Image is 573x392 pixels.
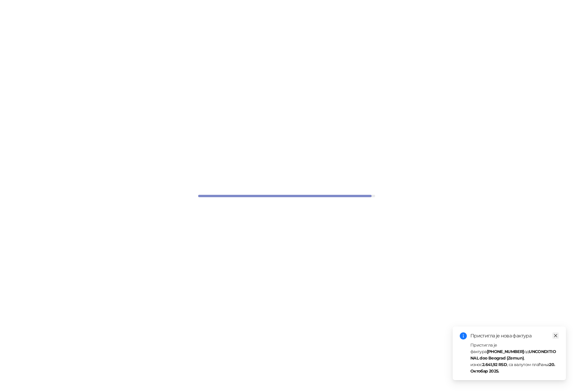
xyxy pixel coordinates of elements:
span: close [554,334,558,338]
div: Пристигла је фактура од , износ , са валутом плаћања [470,342,559,374]
a: Close [552,332,559,339]
div: Пристигла је нова фактура [470,332,559,339]
strong: [PHONE_NUMBER] [487,349,524,354]
strong: UNCONDITIONAL doo Beograd (Zemun) [470,349,556,361]
strong: 2.641,92 RSD [482,362,507,367]
span: info-circle [460,332,467,339]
